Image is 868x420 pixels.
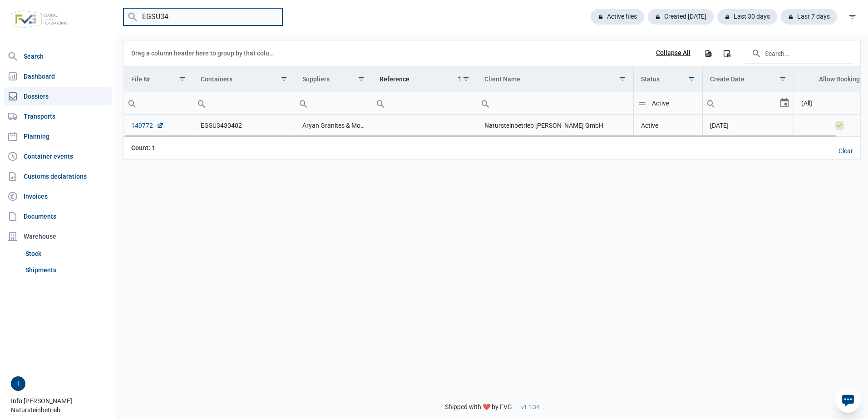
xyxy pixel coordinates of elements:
[124,92,140,114] div: Search box
[619,75,626,82] span: Show filter options for column 'Client Name'
[11,376,110,415] div: Info [PERSON_NAME] Natursteinbetrieb
[193,92,210,114] div: Search box
[648,9,714,25] div: Created [DATE]
[703,66,794,92] td: Column Create Date
[688,75,695,82] span: Show filter options for column 'Status'
[193,66,295,92] td: Column Containers
[703,92,794,115] td: Filter cell
[302,75,330,83] div: Suppliers
[516,403,518,411] span: -
[633,92,703,115] td: Filter cell
[4,147,112,165] a: Container events
[633,66,703,92] td: Column Status
[124,40,860,159] div: Data grid with 1 rows and 8 columns
[779,75,786,82] span: Show filter options for column 'Create Date'
[521,404,539,411] span: v1.1.34
[11,376,25,391] button: I
[484,75,520,83] div: Client Name
[131,121,164,130] a: 149772
[700,45,716,61] div: Export all data to Excel
[744,42,853,64] input: Search in the data grid
[7,7,72,32] img: FVG - Global freight forwarding
[380,75,409,83] div: Reference
[4,107,112,125] a: Transports
[4,127,112,145] a: Planning
[717,9,777,25] div: Last 30 days
[445,403,512,411] span: Shipped with ❤️ by FVG
[372,92,477,114] input: Filter cell
[463,75,469,82] span: Show filter options for column 'Reference'
[201,75,232,83] div: Containers
[4,167,112,185] a: Customs declarations
[710,75,745,83] div: Create Date
[4,87,112,105] a: Dossiers
[477,115,633,137] td: Natursteinbetrieb [PERSON_NAME] GmbH
[4,227,112,245] div: Warehouse
[703,92,719,114] div: Search box
[179,75,186,82] span: Show filter options for column 'File Nr'
[656,49,690,57] div: Collapse All
[295,92,372,114] input: Filter cell
[781,9,837,25] div: Last 7 days
[295,66,372,92] td: Column Suppliers
[4,67,112,85] a: Dashboard
[295,115,372,137] td: Aryan Granites & Monuments Pvt. Ltd.
[703,92,779,114] input: Filter cell
[22,262,112,278] a: Shipments
[641,75,660,83] div: Status
[124,92,193,114] input: Filter cell
[295,92,372,115] td: Filter cell
[477,92,633,115] td: Filter cell
[193,115,295,137] td: EGSU3430402
[819,75,860,83] div: Allow Booking
[193,92,295,114] input: Filter cell
[710,122,729,129] span: [DATE]
[634,92,650,114] div: Search box
[124,66,193,92] td: Column File Nr
[295,92,311,114] div: Search box
[4,207,112,225] a: Documents
[634,92,703,114] input: Filter cell
[22,245,112,262] a: Stock
[124,92,193,115] td: Filter cell
[131,75,150,83] div: File Nr
[477,66,633,92] td: Column Client Name
[477,92,493,114] div: Search box
[831,144,860,159] div: Clear
[193,92,295,115] td: Filter cell
[372,66,477,92] td: Column Reference
[779,92,790,114] div: Select
[131,40,853,66] div: Data grid toolbar
[719,45,735,61] div: Column Chooser
[358,75,365,82] span: Show filter options for column 'Suppliers'
[131,143,186,152] div: File Nr Count: 1
[4,47,112,65] a: Search
[633,115,703,137] td: Active
[844,9,861,25] div: filter
[131,46,277,60] div: Drag a column header here to group by that column
[477,92,633,114] input: Filter cell
[4,187,112,205] a: Invoices
[123,8,282,26] input: Search dossiers
[372,92,389,114] div: Search box
[591,9,644,25] div: Active files
[281,75,287,82] span: Show filter options for column 'Containers'
[372,92,477,115] td: Filter cell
